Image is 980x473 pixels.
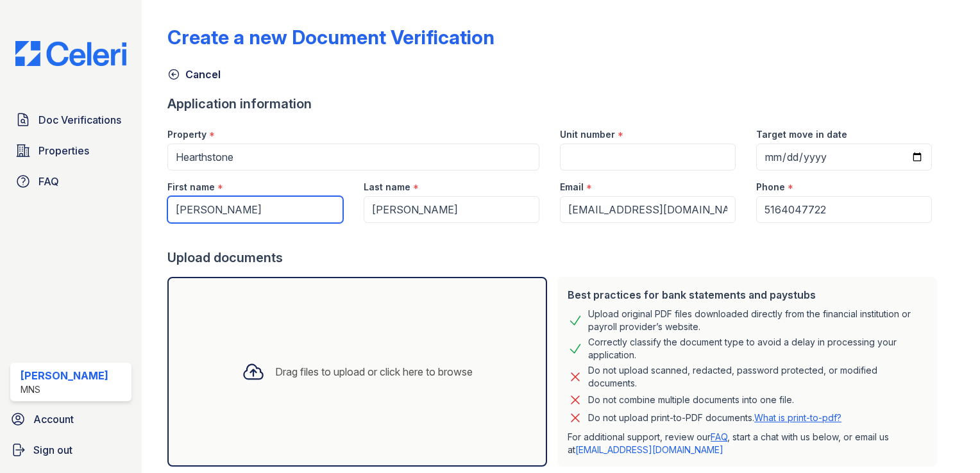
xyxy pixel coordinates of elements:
[588,364,927,390] div: Do not upload scanned, redacted, password protected, or modified documents.
[167,128,207,141] label: Property
[38,112,121,128] span: Doc Verifications
[275,364,473,379] div: Drag files to upload or click here to browse
[10,169,131,194] a: FAQ
[21,368,108,383] div: [PERSON_NAME]
[38,174,59,189] span: FAQ
[167,181,215,194] label: First name
[364,181,410,194] label: Last name
[560,128,615,141] label: Unit number
[167,67,221,82] a: Cancel
[575,444,723,455] a: [EMAIL_ADDRESS][DOMAIN_NAME]
[588,336,927,361] div: Correctly classify the document type to avoid a delay in processing your application.
[167,95,942,113] div: Application information
[5,437,137,463] a: Sign out
[33,411,74,427] span: Account
[38,143,89,158] span: Properties
[754,412,841,423] a: What is print-to-pdf?
[568,287,927,303] div: Best practices for bank statements and paystubs
[5,406,137,432] a: Account
[756,181,785,194] label: Phone
[10,107,131,133] a: Doc Verifications
[5,41,137,66] img: CE_Logo_Blue-a8612792a0a2168367f1c8372b55b34899dd931a85d93a1a3d3e32e68fde9ad4.png
[10,138,131,163] a: Properties
[167,249,942,267] div: Upload documents
[33,442,72,458] span: Sign out
[756,128,847,141] label: Target move in date
[21,383,108,396] div: MNS
[560,181,584,194] label: Email
[588,308,927,333] div: Upload original PDF files downloaded directly from the financial institution or payroll provider’...
[588,411,841,424] p: Do not upload print-to-PDF documents.
[568,431,927,456] p: For additional support, review our , start a chat with us below, or email us at
[167,26,494,49] div: Create a new Document Verification
[711,431,727,442] a: FAQ
[588,392,794,408] div: Do not combine multiple documents into one file.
